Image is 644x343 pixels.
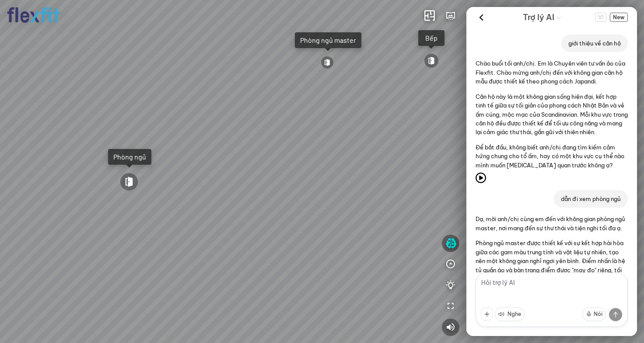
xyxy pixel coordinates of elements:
button: New Chat [610,13,628,22]
p: Chào buổi tối anh/chị. Em là Chuyên viên tư vấn ảo của Flexfit. Chào mừng anh/chị đến với không g... [476,59,628,86]
p: dẫn đi xem phòng ngủ [561,194,621,203]
img: logo [7,7,59,23]
span: VI [595,13,606,22]
p: Để bắt đầu, không biết anh/chị đang tìm kiếm cảm hứng chung cho tổ ấm, hay có một khu vực cụ thể ... [476,143,628,170]
span: Trợ lý AI [523,11,554,24]
p: Dạ, mời anh/chị cùng em đến với không gian phòng ngủ master, nơi mang đến sự thư thái và tiện ngh... [476,215,628,232]
p: Phòng ngủ master được thiết kế với sự kết hợp hài hòa giữa các gam màu trung tính và vật liệu tự ... [476,239,628,292]
div: Phòng ngủ [113,152,146,161]
div: AI Guide options [523,10,561,24]
span: New [610,13,628,22]
p: Căn hộ này là một không gian sống hiện đại, kết hợp tinh tế giữa sự tối giản của phong cách Nhật ... [476,92,628,137]
button: Nghe [495,307,525,321]
button: Change language [595,13,606,22]
div: Phòng ngủ master [300,36,356,45]
div: Bếp [423,34,439,42]
p: giới thiệu về căn hộ [568,39,621,48]
button: Nói [582,307,606,321]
